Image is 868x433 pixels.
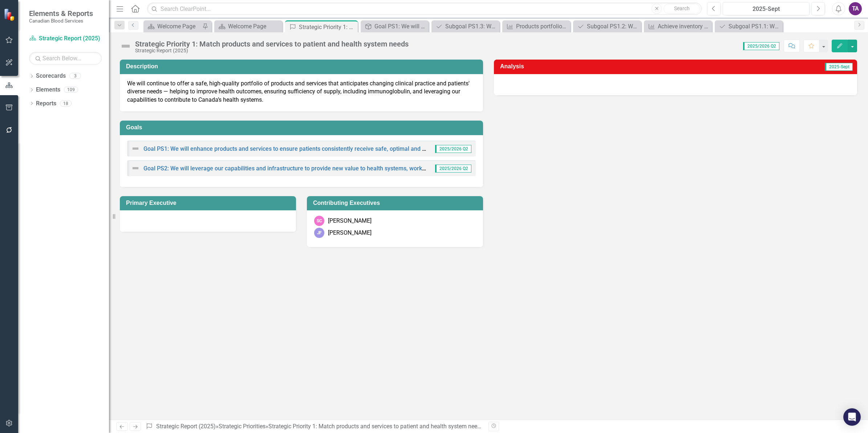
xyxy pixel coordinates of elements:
[587,22,639,31] div: Subgoal PS1.2: We will introduce tools and capabilities to influence utilization and improve nati...
[29,52,102,65] input: Search Below...
[36,100,56,108] a: Reports
[314,228,324,238] div: JF
[131,164,140,173] img: Not Defined
[64,87,78,93] div: 109
[147,3,702,15] input: Search ClearPoint...
[36,72,66,80] a: Scorecards
[843,408,861,426] div: Open Intercom Messenger
[374,22,427,31] div: Goal PS1: We will enhance products and services to ensure patients consistently receive safe, opt...
[504,22,568,31] a: Products portfolio lifecycle index
[328,217,372,225] div: [PERSON_NAME]
[516,22,568,31] div: Products portfolio lifecycle index
[723,2,810,15] button: 2025-Sept
[69,73,81,79] div: 3
[433,22,498,31] a: Subgoal PS1.3: We will have a scalable portfolio of products and services that evolves to include...
[219,423,265,430] a: Strategic Priorities
[145,22,200,31] a: Welcome Page
[445,22,498,31] div: Subgoal PS1.3: We will have a scalable portfolio of products and services that evolves to include...
[313,200,479,206] h3: Contributing Executives
[717,22,781,31] a: Subgoal PS1.1: We will enhance our systems and processes to improve timely delivery of products a...
[126,124,479,131] h3: Goals
[156,423,216,430] a: Strategic Report (2025)
[435,165,471,173] span: 2025/2026 Q2
[29,9,93,18] span: Elements & Reports
[157,22,200,31] div: Welcome Page
[126,63,479,70] h3: Description
[575,22,639,31] a: Subgoal PS1.2: We will introduce tools and capabilities to influence utilization and improve nati...
[60,100,72,106] div: 18
[143,145,467,152] a: Goal PS1: We will enhance products and services to ensure patients consistently receive safe, opt...
[674,5,690,11] span: Search
[743,42,779,50] span: 2025/2026 Q2
[127,80,476,105] p: We will continue to offer a safe, high-quality portfolio of products and services that anticipate...
[29,35,102,43] a: Strategic Report (2025)
[131,144,140,153] img: Not Defined
[825,63,853,71] span: 2025-Sept
[126,200,292,206] h3: Primary Executive
[135,48,409,53] div: Strategic Report (2025)
[120,40,131,52] img: Not Defined
[849,2,862,15] button: TA
[664,4,700,14] button: Search
[135,40,409,48] div: Strategic Priority 1: Match products and services to patient and health system needs
[500,63,661,70] h3: Analysis
[725,5,807,13] div: 2025-Sept
[143,165,494,172] a: Goal PS2: We will leverage our capabilities and infrastructure to provide new value to health sys...
[435,145,471,153] span: 2025/2026 Q2
[299,23,356,32] div: Strategic Priority 1: Match products and services to patient and health system needs
[314,216,324,226] div: SC
[216,22,280,31] a: Welcome Page
[268,423,483,430] div: Strategic Priority 1: Match products and services to patient and health system needs
[729,22,781,31] div: Subgoal PS1.1: We will enhance our systems and processes to improve timely delivery of products a...
[146,422,483,431] div: » »
[29,18,93,24] small: Canadian Blood Services
[658,22,710,31] div: Achieve inventory stability
[228,22,280,31] div: Welcome Page
[646,22,710,31] a: Achieve inventory stability
[36,86,60,94] a: Elements
[362,22,427,31] a: Goal PS1: We will enhance products and services to ensure patients consistently receive safe, opt...
[328,229,372,237] div: [PERSON_NAME]
[4,8,16,21] img: ClearPoint Strategy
